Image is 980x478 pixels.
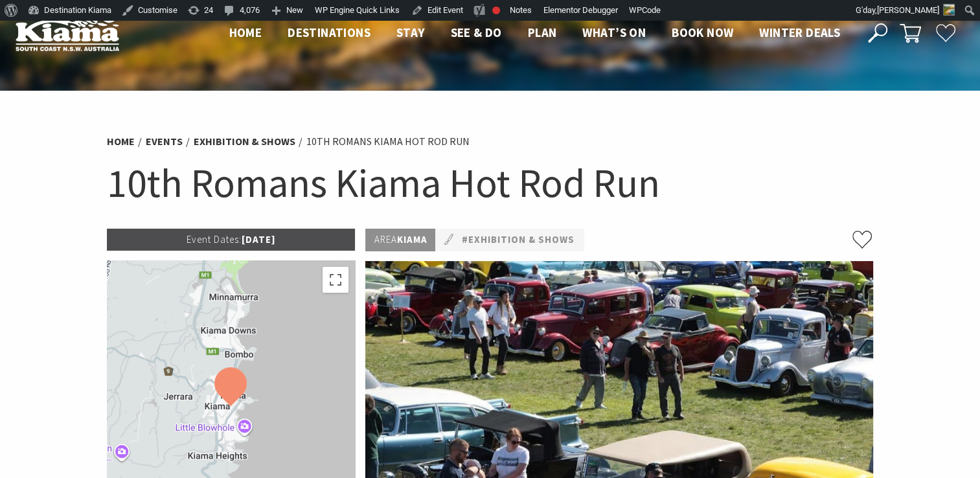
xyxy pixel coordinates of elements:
[759,25,840,40] span: Winter Deals
[877,5,939,15] span: [PERSON_NAME]
[107,135,135,148] a: Home
[194,135,295,148] a: Exhibition & Shows
[396,25,425,40] span: Stay
[323,267,348,293] button: Toggle fullscreen view
[528,25,557,40] span: Plan
[451,25,502,40] span: See & Do
[672,25,733,40] span: Book now
[107,229,356,251] p: [DATE]
[288,25,370,40] span: Destinations
[216,23,853,44] nav: Main Menu
[107,157,874,209] h1: 10th Romans Kiama Hot Rod Run
[582,25,646,40] span: What’s On
[306,133,470,150] li: 10th Romans Kiama Hot Rod Run
[492,6,500,14] div: Focus keyphrase not set
[146,135,183,148] a: Events
[16,16,119,51] img: Kiama Logo
[365,229,435,251] p: Kiama
[461,232,574,248] a: #Exhibition & Shows
[186,233,241,245] span: Event Dates:
[374,233,396,245] span: Area
[229,25,262,40] span: Home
